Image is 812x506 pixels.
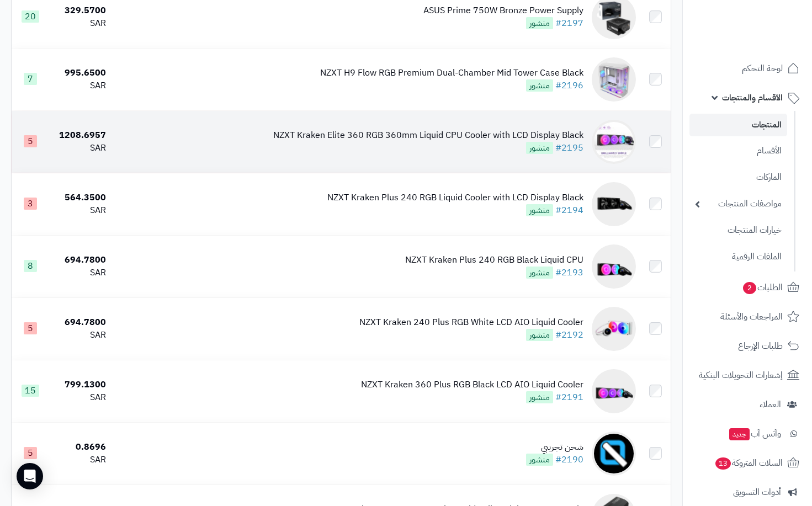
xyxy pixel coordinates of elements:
[526,204,553,216] span: منشور
[689,114,787,136] a: المنتجات
[592,369,636,413] img: NZXT Kraken 360 Plus RGB Black LCD AIO Liquid Cooler
[689,362,805,388] a: إشعارات التحويلات البنكية
[54,17,106,30] div: SAR
[359,316,583,329] div: NZXT Kraken 240 Plus RGB White LCD AIO Liquid Cooler
[54,79,106,92] div: SAR
[24,135,37,147] span: 5
[361,379,583,391] div: NZXT Kraken 360 Plus RGB Black LCD AIO Liquid Cooler
[54,441,106,454] div: 0.8696
[555,79,583,92] a: #2196
[729,428,750,440] span: جديد
[689,274,805,301] a: الطلبات2
[555,266,583,279] a: #2193
[54,254,106,267] div: 694.7800
[22,385,39,397] span: 15
[689,479,805,505] a: أدوات التسويق
[689,245,787,269] a: الملفات الرقمية
[592,120,636,164] img: NZXT Kraken Elite 360 RGB 360mm Liquid CPU Cooler with LCD Display Black
[22,10,39,23] span: 20
[555,141,583,155] a: #2195
[592,307,636,351] img: NZXT Kraken 240 Plus RGB White LCD AIO Liquid Cooler
[526,17,553,29] span: منشور
[405,254,583,267] div: NZXT Kraken Plus 240 RGB Black Liquid CPU
[24,198,37,210] span: 3
[526,391,553,403] span: منشور
[54,4,106,17] div: 329.5700
[742,61,783,76] span: لوحة التحكم
[555,391,583,404] a: #2191
[738,338,783,354] span: طلبات الإرجاع
[24,322,37,334] span: 5
[555,328,583,342] a: #2192
[733,484,781,500] span: أدوات التسويق
[555,17,583,30] a: #2197
[689,192,787,216] a: مواصفات المنتجات
[699,367,783,383] span: إشعارات التحويلات البنكية
[273,129,583,142] div: NZXT Kraken Elite 360 RGB 360mm Liquid CPU Cooler with LCD Display Black
[54,204,106,217] div: SAR
[689,166,787,189] a: الماركات
[54,379,106,391] div: 799.1300
[555,204,583,217] a: #2194
[54,329,106,342] div: SAR
[54,142,106,155] div: SAR
[689,420,805,447] a: وآتس آبجديد
[526,142,553,154] span: منشور
[526,454,553,466] span: منشور
[592,244,636,289] img: NZXT Kraken Plus 240 RGB Black Liquid CPU
[720,309,783,324] span: المراجعات والأسئلة
[327,191,583,204] div: NZXT Kraken Plus 240 RGB Liquid Cooler with LCD Display Black
[689,333,805,359] a: طلبات الإرجاع
[54,267,106,279] div: SAR
[320,67,583,79] div: NZXT H9 Flow RGB Premium Dual-Chamber Mid Tower Case Black
[689,139,787,163] a: الأقسام
[714,455,783,471] span: السلات المتروكة
[54,67,106,79] div: 995.6500
[54,454,106,466] div: SAR
[526,329,553,341] span: منشور
[423,4,583,17] div: ASUS Prime 750W Bronze Power Supply
[54,316,106,329] div: 694.7800
[592,182,636,226] img: NZXT Kraken Plus 240 RGB Liquid Cooler with LCD Display Black
[728,426,781,441] span: وآتس آب
[715,457,731,470] span: 13
[555,453,583,466] a: #2190
[742,280,783,295] span: الطلبات
[689,391,805,418] a: العملاء
[526,441,583,454] div: شحن تجريبي
[526,79,553,92] span: منشور
[526,267,553,279] span: منشور
[54,391,106,404] div: SAR
[24,260,37,272] span: 8
[689,219,787,242] a: خيارات المنتجات
[24,447,37,459] span: 5
[743,282,756,294] span: 2
[689,303,805,330] a: المراجعات والأسئلة
[24,73,37,85] span: 7
[54,129,106,142] div: 1208.6957
[54,191,106,204] div: 564.3500
[17,463,43,489] div: Open Intercom Messenger
[722,90,783,105] span: الأقسام والمنتجات
[689,55,805,82] a: لوحة التحكم
[760,397,781,412] span: العملاء
[592,432,636,476] img: شحن تجريبي
[689,450,805,476] a: السلات المتروكة13
[592,57,636,102] img: NZXT H9 Flow RGB Premium Dual-Chamber Mid Tower Case Black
